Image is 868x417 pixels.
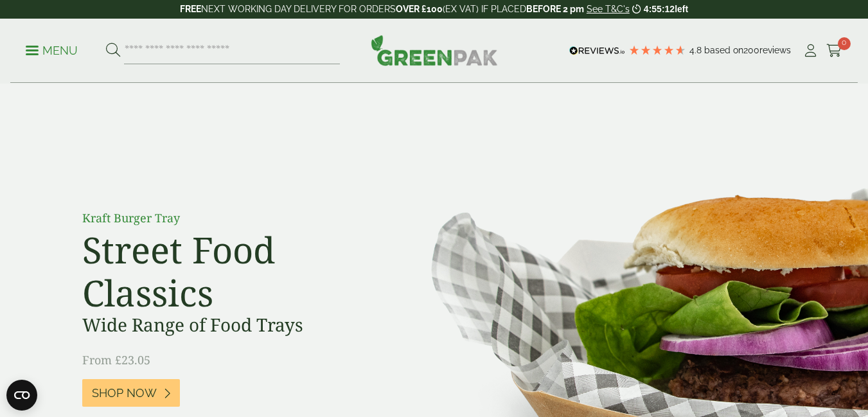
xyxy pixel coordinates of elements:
[526,4,584,14] strong: BEFORE 2 pm
[675,4,688,14] span: left
[587,4,630,14] a: See T&C's
[826,44,842,57] i: Cart
[569,46,625,55] img: REVIEWS.io
[838,37,851,50] span: 0
[628,44,686,56] div: 4.79 Stars
[82,352,150,368] span: From £23.05
[802,44,819,57] i: My Account
[743,45,759,55] span: 200
[6,380,37,411] button: Open CMP widget
[82,228,371,314] h2: Street Food Classics
[180,4,201,14] strong: FREE
[689,45,704,55] span: 4.8
[644,4,675,14] span: 4:55:12
[82,379,180,407] a: Shop Now
[396,4,443,14] strong: OVER £100
[26,43,78,58] p: Menu
[826,41,842,60] a: 0
[82,314,371,336] h3: Wide Range of Food Trays
[82,209,371,227] p: Kraft Burger Tray
[92,386,157,400] span: Shop Now
[371,35,498,66] img: GreenPak Supplies
[759,45,791,55] span: reviews
[26,43,78,56] a: Menu
[704,45,743,55] span: Based on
